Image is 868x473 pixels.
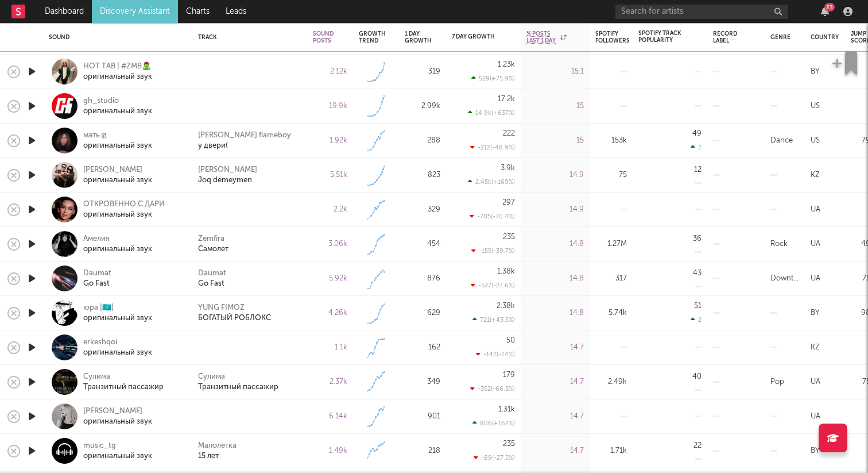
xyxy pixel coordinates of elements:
[313,203,347,217] div: 2.2k
[198,268,226,279] a: Daumat
[468,109,515,117] div: 14.9k ( +637 % )
[770,375,784,389] div: Pop
[83,244,152,255] div: оригинальный звук
[526,306,584,320] div: 14.8
[526,134,584,148] div: 15
[595,375,627,389] div: 2.49k
[595,134,627,148] div: 153k
[471,75,515,82] div: 529 ( +75.9 % )
[313,134,347,148] div: 1.92k
[359,30,387,44] div: Growth Trend
[770,34,790,41] div: Genre
[693,235,702,243] div: 36
[198,279,224,289] a: Go Fast
[811,203,820,217] div: UA
[313,99,347,113] div: 19.9k
[83,61,152,82] a: HOT TAB | #ZMB🧟‍♂️оригинальный звук
[83,210,165,220] div: оригинальный звук
[405,272,440,286] div: 876
[471,247,515,255] div: -155 ( -39.7 % )
[198,303,245,313] a: YUNG FIMOZ
[526,168,584,182] div: 14.9
[474,454,515,462] div: -89 ( -27.5 % )
[49,34,181,41] div: Sound
[198,372,225,382] a: Сулима
[811,272,820,286] div: UA
[83,175,152,186] div: оригинальный звук
[83,234,152,244] div: Амелия
[405,134,440,148] div: 288
[83,441,152,462] a: music_tgоригинальный звук
[313,306,347,320] div: 4.26k
[770,237,788,251] div: Rock
[811,306,819,320] div: BY
[198,141,228,151] div: у двери(
[497,302,515,310] div: 2.38k
[770,272,799,286] div: Downtempo
[526,99,584,113] div: 15
[405,168,440,182] div: 823
[405,410,440,424] div: 901
[313,341,347,355] div: 1.1k
[526,341,584,355] div: 14.7
[83,234,152,255] a: Амелияоригинальный звук
[313,272,347,286] div: 5.92k
[83,279,111,289] div: Go Fast
[503,233,515,241] div: 235
[83,165,152,186] a: [PERSON_NAME]оригинальный звук
[452,33,498,40] div: 7 Day Growth
[83,130,152,141] div: мать @
[313,444,347,458] div: 1.49k
[470,144,515,151] div: -212 ( -48.9 % )
[198,382,278,393] a: Транзитный пассажир
[498,61,515,68] div: 1.23k
[526,237,584,251] div: 14.8
[694,302,702,310] div: 51
[497,268,515,275] div: 1.38k
[405,203,440,217] div: 329
[83,303,152,324] a: юра |🇰🇿|оригинальный звук
[503,371,515,379] div: 179
[198,451,219,462] a: 15 лет
[638,30,684,44] div: Spotify Track Popularity
[313,65,347,79] div: 2.12k
[83,130,152,151] a: мать @оригинальный звук
[405,375,440,389] div: 349
[198,313,271,324] a: БОГАТЫЙ РОБЛОКС
[471,282,515,289] div: -527 ( -27.6 % )
[83,268,111,279] div: Daumat
[83,406,152,427] a: [PERSON_NAME]оригинальный звук
[198,175,252,186] a: Joq demeymen
[83,372,164,382] div: Сулима
[83,268,111,289] a: DaumatGo Fast
[83,199,165,220] a: ОТКРОВЕННО С ДАРИоригинальный звук
[713,30,742,44] div: Record Label
[83,96,152,106] div: gh_studio
[313,168,347,182] div: 5.51k
[83,417,152,427] div: оригинальный звук
[811,99,820,113] div: US
[405,30,432,44] div: 1 Day Growth
[811,375,820,389] div: UA
[498,406,515,413] div: 1.31k
[811,65,819,79] div: BY
[824,3,835,11] div: 23
[83,313,152,324] div: оригинальный звук
[83,106,152,117] div: оригинальный звук
[405,306,440,320] div: 629
[405,444,440,458] div: 218
[83,382,164,393] div: Транзитный пассажир
[595,444,627,458] div: 1.71k
[472,316,515,324] div: 721 ( +43.5 % )
[198,234,224,244] div: Zemfira
[502,199,515,206] div: 297
[821,7,829,16] button: 23
[198,244,228,255] a: Самолет
[526,30,557,44] span: % Posts Last 1 Day
[501,164,515,172] div: 3.9k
